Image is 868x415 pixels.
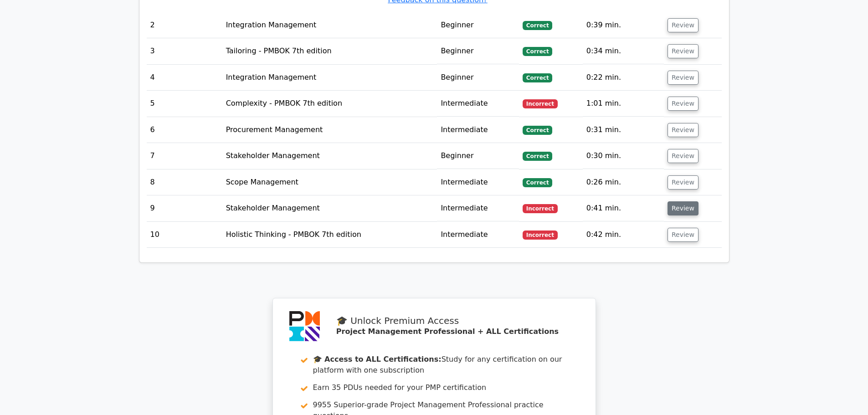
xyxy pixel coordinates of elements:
[437,117,519,143] td: Intermediate
[523,126,552,135] span: Correct
[147,143,222,169] td: 7
[437,12,519,38] td: Beginner
[523,231,558,240] span: Incorrect
[523,21,552,30] span: Correct
[583,38,664,64] td: 0:34 min.
[583,91,664,117] td: 1:01 min.
[523,178,552,187] span: Correct
[523,152,552,161] span: Correct
[668,123,699,137] button: Review
[583,222,664,248] td: 0:42 min.
[147,38,222,64] td: 3
[437,169,519,195] td: Intermediate
[668,18,699,32] button: Review
[668,228,699,242] button: Review
[668,201,699,215] button: Review
[147,91,222,117] td: 5
[222,117,437,143] td: Procurement Management
[147,222,222,248] td: 10
[437,222,519,248] td: Intermediate
[523,73,552,82] span: Correct
[222,195,437,221] td: Stakeholder Management
[668,97,699,111] button: Review
[147,65,222,91] td: 4
[437,38,519,64] td: Beginner
[583,143,664,169] td: 0:30 min.
[437,91,519,117] td: Intermediate
[147,12,222,38] td: 2
[437,195,519,221] td: Intermediate
[668,71,699,85] button: Review
[583,169,664,195] td: 0:26 min.
[523,99,558,108] span: Incorrect
[437,143,519,169] td: Beginner
[147,169,222,195] td: 8
[583,65,664,91] td: 0:22 min.
[222,169,437,195] td: Scope Management
[668,175,699,190] button: Review
[147,117,222,143] td: 6
[222,38,437,64] td: Tailoring - PMBOK 7th edition
[668,44,699,58] button: Review
[222,143,437,169] td: Stakeholder Management
[222,91,437,117] td: Complexity - PMBOK 7th edition
[222,65,437,91] td: Integration Management
[668,149,699,163] button: Review
[583,195,664,221] td: 0:41 min.
[583,117,664,143] td: 0:31 min.
[523,47,552,56] span: Correct
[437,65,519,91] td: Beginner
[222,222,437,248] td: Holistic Thinking - PMBOK 7th edition
[523,204,558,213] span: Incorrect
[147,195,222,221] td: 9
[583,12,664,38] td: 0:39 min.
[222,12,437,38] td: Integration Management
